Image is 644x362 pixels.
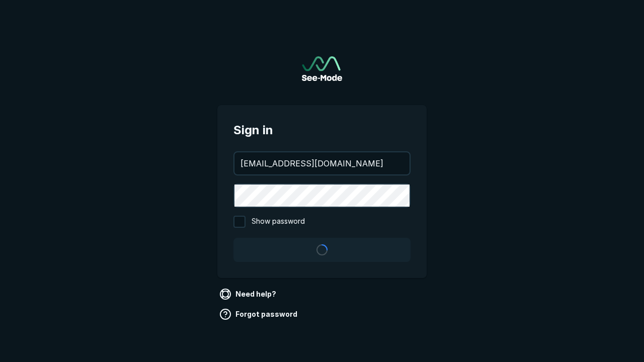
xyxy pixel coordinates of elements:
span: Show password [252,216,305,228]
a: Need help? [217,286,280,302]
span: Sign in [233,121,411,139]
input: your@email.com [234,152,410,174]
a: Forgot password [217,306,301,322]
img: See-Mode Logo [302,56,342,81]
a: Go to sign in [302,56,342,81]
